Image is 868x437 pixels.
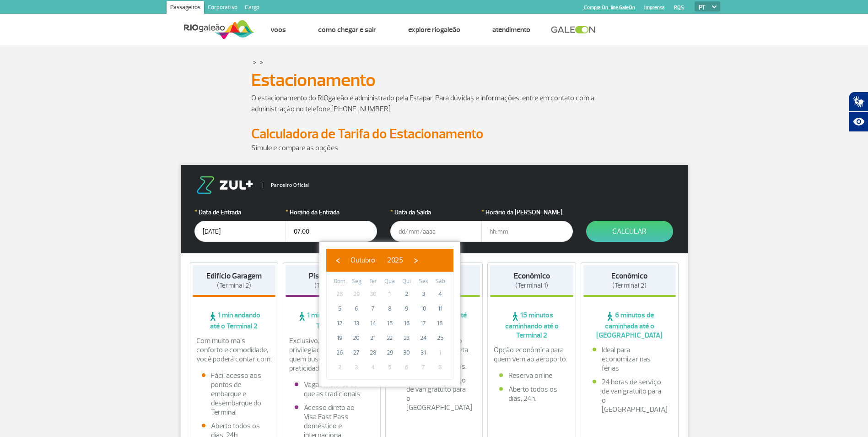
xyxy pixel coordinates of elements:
span: 19 [332,331,347,345]
p: Exclusivo, com localização privilegiada e ideal para quem busca conforto e praticidade. [289,336,374,373]
button: › [409,253,423,267]
a: Passageiros [167,1,204,16]
li: Ideal para economizar nas férias [593,345,667,373]
label: Horário da Entrada [286,208,377,217]
strong: Edifício Garagem [206,271,262,281]
span: 8 [383,301,397,316]
input: dd/mm/aaaa [194,221,286,242]
span: 30 [366,287,380,301]
span: (Terminal 2) [314,281,349,290]
a: Compra On-line GaleOn [584,5,635,11]
span: 3 [416,287,431,301]
a: RQS [674,5,684,11]
li: Vagas maiores do que as tradicionais. [295,380,369,399]
li: Aberto todos os dias, 24h. [499,385,564,403]
span: 1 [383,287,397,301]
span: 15 minutos caminhando até o Terminal 2 [490,311,573,340]
th: weekday [382,277,399,287]
span: 6 [399,360,414,375]
span: 2 [332,360,347,375]
span: 29 [383,345,397,360]
span: 9 [399,301,414,316]
p: Simule e compare as opções. [251,142,617,153]
a: Imprensa [644,5,665,11]
span: 8 [433,360,447,375]
bs-datepicker-navigation-view: ​ ​ ​ [331,254,423,263]
span: 30 [399,345,414,360]
span: 6 [349,301,364,316]
span: 26 [332,345,347,360]
a: Explore RIOgaleão [408,25,460,34]
h2: Calculadora de Tarifa do Estacionamento [251,126,617,142]
th: weekday [398,277,415,287]
th: weekday [431,277,448,287]
li: Reserva online [499,371,564,380]
strong: Econômico [611,271,647,281]
a: Como chegar e sair [318,25,376,34]
span: 4 [433,287,447,301]
li: 24 horas de serviço de van gratuito para o [GEOGRAPHIC_DATA] [397,376,471,412]
span: 4 [366,360,380,375]
th: weekday [331,277,348,287]
a: Atendimento [492,25,530,34]
span: 25 [433,331,447,345]
span: (Terminal 2) [612,281,647,290]
span: 28 [366,345,380,360]
a: > [253,57,256,67]
button: Abrir tradutor de língua de sinais. [849,92,868,112]
span: (Terminal 1) [515,281,548,290]
span: 2025 [387,256,403,265]
span: 5 [383,360,397,375]
span: Parceiro Oficial [263,183,310,188]
span: 31 [416,345,431,360]
span: 20 [349,331,364,345]
span: 13 [349,316,364,331]
span: 22 [383,331,397,345]
button: Abrir recursos assistivos. [849,112,868,132]
span: 14 [366,316,380,331]
input: hh:mm [481,221,573,242]
span: 6 minutos de caminhada até o [GEOGRAPHIC_DATA] [583,311,676,340]
th: weekday [365,277,382,287]
span: 15 [383,316,397,331]
span: 18 [433,316,447,331]
span: 29 [349,287,364,301]
div: Plugin de acessibilidade da Hand Talk. [849,92,868,132]
span: 1 min andando até o Terminal 2 [193,311,276,331]
strong: Econômico [514,271,550,281]
button: ‹ [331,253,345,267]
h1: Estacionamento [251,72,617,88]
span: (Terminal 2) [217,281,251,290]
span: 24 [416,331,431,345]
span: 28 [332,287,347,301]
th: weekday [415,277,432,287]
bs-datepicker-container: calendar [319,242,460,387]
input: dd/mm/aaaa [390,221,482,242]
a: Cargo [241,1,263,16]
span: 10 [416,301,431,316]
a: Voos [270,25,286,34]
span: 7 [366,301,380,316]
li: Fácil acesso aos pontos de embarque e desembarque do Terminal [202,371,267,417]
li: 24 horas de serviço de van gratuito para o [GEOGRAPHIC_DATA] [593,377,667,414]
button: Outubro [345,253,381,267]
span: 1 min andando até o Terminal 2 [286,311,378,331]
span: 21 [366,331,380,345]
span: 23 [399,331,414,345]
span: 16 [399,316,414,331]
span: Outubro [350,256,375,265]
span: 5 [332,301,347,316]
p: Opção econômica para quem vem ao aeroporto. [494,345,570,364]
p: Com muito mais conforto e comodidade, você poderá contar com: [196,336,272,364]
span: 11 [433,301,447,316]
span: 12 [332,316,347,331]
label: Data da Saída [390,208,482,217]
p: O estacionamento do RIOgaleão é administrado pela Estapar. Para dúvidas e informações, entre em c... [251,93,617,115]
button: 2025 [381,253,409,267]
a: > [260,57,263,67]
label: Data de Entrada [194,208,286,217]
span: 2 [399,287,414,301]
strong: Piso Premium [309,271,354,281]
span: 17 [416,316,431,331]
